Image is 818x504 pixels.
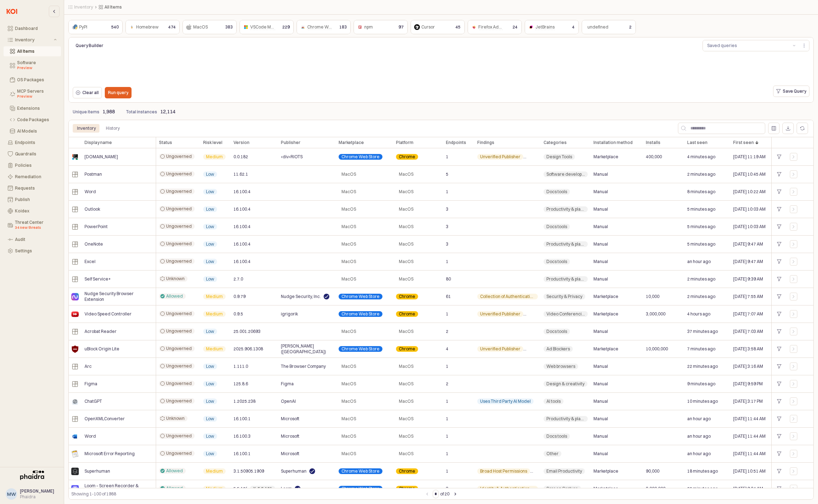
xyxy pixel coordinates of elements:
[687,224,715,230] span: 5 minutes ago
[703,40,790,51] button: Saved queries
[15,26,57,31] div: Dashboard
[399,276,413,282] span: MacOS
[775,432,784,441] div: +
[17,60,57,71] div: Software
[111,24,119,30] p: 540
[733,224,766,230] span: [DATE] 10:03 AM
[233,329,261,334] span: 25.001.20693
[546,311,585,317] span: Video Conferencing
[84,259,96,264] span: Excel
[281,294,321,299] span: Nudge Security, Inc.
[73,87,102,98] button: Clear all
[281,381,294,387] span: Figma
[687,171,715,177] span: 2 minutes ago
[84,140,112,145] span: Display name
[193,24,208,31] div: MacOS
[687,364,718,369] span: 22 minutes ago
[15,225,57,231] div: 34 new threats
[775,467,784,476] div: +
[775,257,784,266] div: +
[225,24,233,30] p: 383
[4,172,61,182] button: Remediation
[411,20,465,34] div: Cursor45
[646,140,660,145] span: Installs
[446,346,448,352] span: 4
[79,24,87,31] div: PyPI
[15,140,57,145] div: Endpoints
[593,346,618,352] span: Marketplace
[233,206,251,212] span: 16.100.4
[775,362,784,371] div: +
[775,414,784,423] div: +
[206,294,223,299] span: Medium
[233,189,251,195] span: 16.100.4
[646,154,662,160] span: 400,000
[4,160,61,170] button: Policies
[15,197,57,202] div: Publish
[281,311,298,317] span: igrigorik
[84,276,111,282] span: Self Service+
[168,24,176,30] p: 474
[446,189,448,195] span: 1
[528,346,566,352] span: Individual Publisher
[4,195,61,205] button: Publish
[446,259,448,264] span: 1
[733,294,763,299] span: [DATE] 7:55 AM
[775,449,784,458] div: +
[341,189,356,195] span: MacOS
[593,154,618,160] span: Marketplace
[593,241,608,247] span: Manual
[546,276,585,282] span: Productivity & planning
[4,46,61,56] button: All Items
[68,4,565,10] nav: Breadcrumbs
[84,224,108,230] span: PowerPoint
[687,241,715,247] span: 5 minutes ago
[281,364,326,369] span: The Browser Company
[528,311,566,317] span: Individual Publisher
[166,311,192,317] span: Ungoverned
[233,364,248,369] span: 1.111.0
[126,109,157,115] p: Total instances
[582,20,636,34] div: undefined2
[446,311,448,317] span: 1
[281,140,300,145] span: Publisher
[733,311,763,317] span: [DATE] 7:07 AM
[440,490,449,498] label: of 20
[233,154,248,160] span: 0.0.182
[4,183,61,193] button: Requests
[398,24,403,30] p: 97
[233,294,246,299] span: 0.9.79
[364,24,373,31] div: npm
[233,171,248,177] span: 11.62.1
[546,224,567,230] span: Docs tools
[544,140,567,145] span: Categories
[546,154,572,160] span: Design Tools
[282,24,290,30] p: 229
[182,20,237,34] div: MacOS383
[733,259,763,264] span: [DATE] 9:47 AM
[108,90,128,96] p: Run query
[206,171,214,177] span: Low
[546,171,585,177] span: Software development tools
[4,35,61,45] button: Inventory
[446,276,451,282] span: 80
[166,381,192,386] span: Ungoverned
[446,140,466,145] span: Endpoints
[4,75,61,85] button: OS Packages
[17,89,57,99] div: MCP Servers
[341,276,356,282] span: MacOS
[233,140,249,145] span: Version
[341,154,380,160] span: Chrome Web Store
[775,344,784,354] div: +
[354,20,408,34] div: npm97
[84,241,103,247] span: OneNote
[159,140,172,145] span: Status
[17,94,57,99] div: Preview
[775,240,784,249] div: +
[17,129,57,134] div: AI Models
[102,108,115,115] p: 1,988
[687,346,715,352] span: 7 minutes ago
[480,294,535,299] span: Collection of Authentication Information
[399,381,413,387] span: MacOS
[15,151,57,156] div: Guardrails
